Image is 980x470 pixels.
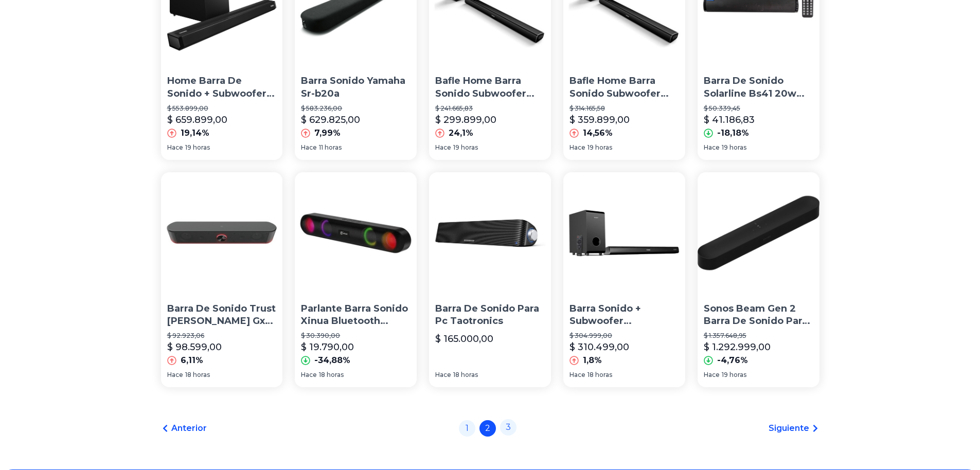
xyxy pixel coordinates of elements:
span: 19 horas [722,143,746,152]
p: -4,76% [717,354,748,367]
p: $ 30.390,00 [301,332,411,340]
a: Anterior [161,422,207,435]
p: Barra Sonido Yamaha Sr-b20a [301,75,411,100]
p: $ 583.236,00 [301,104,411,113]
p: $ 359.899,00 [569,113,630,127]
a: Barra De Sonido Para Pc TaotronicsBarra De Sonido Para Pc Taotronics$ 165.000,00Hace18 horas [429,172,551,387]
p: $ 314.165,58 [569,104,679,113]
p: $ 165.000,00 [435,332,493,346]
img: Barra De Sonido Para Pc Taotronics [429,172,551,294]
p: $ 50.339,45 [704,104,813,113]
span: Siguiente [769,422,809,435]
span: Anterior [171,422,207,435]
p: Barra De Sonido Solarline Bs41 20w Bluethoot Control Remoto [704,75,813,100]
span: 18 horas [587,371,612,379]
p: Bafle Home Barra Sonido Subwoofer Telefunken Polaris700 Bt [435,75,545,100]
p: Sonos Beam Gen 2 Barra De Sonido Para Tv Smart Alexa [704,302,813,328]
a: Barra Sonido + Subwoofer Telefunken Polaris700 BluetoothBarra Sonido + Subwoofer Telefunken Polar... [563,172,685,387]
a: 3 [500,419,516,436]
img: Barra Sonido + Subwoofer Telefunken Polaris700 Bluetooth [563,172,685,294]
p: 14,56% [583,127,613,139]
span: Hace [704,143,720,152]
span: 11 horas [319,143,342,152]
span: 18 horas [319,371,344,379]
p: 19,14% [181,127,209,139]
p: -18,18% [717,127,749,139]
span: 18 horas [185,371,210,379]
p: 7,99% [314,127,341,139]
span: Hace [301,143,317,152]
p: $ 92.923,06 [167,332,277,340]
span: 19 horas [722,371,746,379]
img: Sonos Beam Gen 2 Barra De Sonido Para Tv Smart Alexa [698,172,819,294]
p: Barra De Sonido Trust [PERSON_NAME] Gxt 619 Rgb Led 12w Laptop Pc [167,302,277,328]
span: Hace [435,143,451,152]
p: $ 19.790,00 [301,340,354,354]
p: $ 241.665,83 [435,104,545,113]
p: 24,1% [449,127,473,139]
p: 6,11% [181,354,203,367]
p: 1,8% [583,354,602,367]
p: $ 1.292.999,00 [704,340,771,354]
span: Hace [704,371,720,379]
span: 18 horas [453,371,478,379]
a: Siguiente [769,422,819,435]
p: $ 41.186,83 [704,113,755,127]
p: Home Barra De Sonido + Subwoofer Telefunken Polaris 900 [167,75,277,100]
p: $ 629.825,00 [301,113,360,127]
span: Hace [569,371,585,379]
p: Parlante Barra Sonido Xinua Bluetooth Microfono [PERSON_NAME] Rgb 10w [301,302,411,328]
p: Bafle Home Barra Sonido Subwoofer Telefunken Polaris700 Bt [569,75,679,100]
p: $ 553.899,00 [167,104,277,113]
p: $ 1.357.648,95 [704,332,813,340]
p: Barra Sonido + Subwoofer Telefunken Polaris700 Bluetooth [569,302,679,328]
span: 19 horas [453,143,478,152]
span: Hace [167,371,183,379]
p: -34,88% [314,354,350,367]
p: $ 310.499,00 [569,340,629,354]
p: Barra De Sonido Para Pc Taotronics [435,302,545,328]
p: $ 304.999,00 [569,332,679,340]
a: Sonos Beam Gen 2 Barra De Sonido Para Tv Smart AlexaSonos Beam Gen 2 Barra De Sonido Para Tv Smar... [698,172,819,387]
img: Barra De Sonido Trust Thorne Gxt 619 Rgb Led 12w Laptop Pc [161,172,283,294]
p: $ 659.899,00 [167,113,227,127]
a: 1 [459,420,475,437]
span: 19 horas [185,143,210,152]
span: Hace [569,143,585,152]
span: Hace [435,371,451,379]
p: $ 299.899,00 [435,113,496,127]
img: Parlante Barra Sonido Xinua Bluetooth Microfono Luz Rgb 10w [295,172,417,294]
span: Hace [301,371,317,379]
span: 19 horas [587,143,612,152]
span: Hace [167,143,183,152]
a: Barra De Sonido Trust Thorne Gxt 619 Rgb Led 12w Laptop PcBarra De Sonido Trust [PERSON_NAME] Gxt... [161,172,283,387]
p: $ 98.599,00 [167,340,222,354]
a: Parlante Barra Sonido Xinua Bluetooth Microfono Luz Rgb 10wParlante Barra Sonido Xinua Bluetooth ... [295,172,417,387]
